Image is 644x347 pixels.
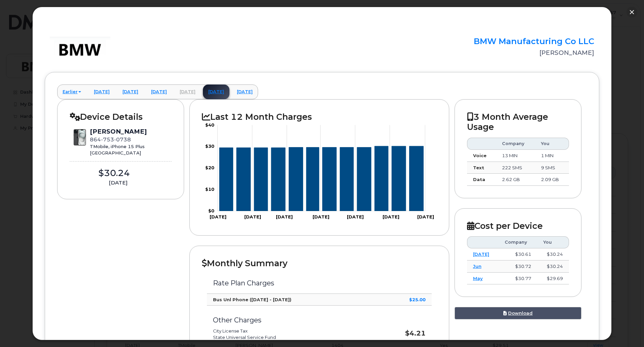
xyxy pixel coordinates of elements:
div: $30.24 [70,167,158,179]
td: 2.09 GB [535,174,569,186]
a: Download [455,307,582,319]
tspan: [DATE] [383,214,400,219]
tspan: [DATE] [417,214,434,219]
tspan: $0 [208,208,214,213]
td: $30.77 [499,273,537,285]
g: Series [219,146,424,211]
th: You [537,236,569,248]
tspan: $20 [205,165,214,171]
td: 9 SMS [535,162,569,174]
h2: Cost per Device [467,221,569,231]
td: $30.72 [499,261,537,273]
h3: Rate Plan Charges [213,279,425,287]
strong: Data [473,177,485,182]
iframe: Messenger Launcher [615,318,639,342]
strong: Bus Unl Phone ([DATE] - [DATE]) [213,297,291,302]
td: $30.24 [537,261,569,273]
td: $29.69 [537,273,569,285]
a: May [473,276,483,281]
tspan: [DATE] [244,214,261,219]
td: $30.24 [537,248,569,261]
tspan: [DATE] [313,214,329,219]
a: [DATE] [473,251,489,257]
strong: Text [473,165,484,170]
th: Company [499,236,537,248]
g: Chart [205,122,434,219]
tspan: [DATE] [210,214,226,219]
strong: $25.00 [409,297,426,302]
h2: Monthly Summary [202,258,436,268]
td: $30.61 [499,248,537,261]
div: [DATE] [70,179,167,186]
tspan: [DATE] [347,214,364,219]
td: 2.62 GB [496,174,535,186]
a: Jun [473,264,481,269]
h3: Other Charges [213,316,366,324]
li: City License Tax [213,328,366,334]
tspan: [DATE] [276,214,293,219]
strong: $4.21 [405,329,426,337]
li: State Universal Service Fund [213,334,366,341]
td: 222 SMS [496,162,535,174]
tspan: $10 [205,186,214,192]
